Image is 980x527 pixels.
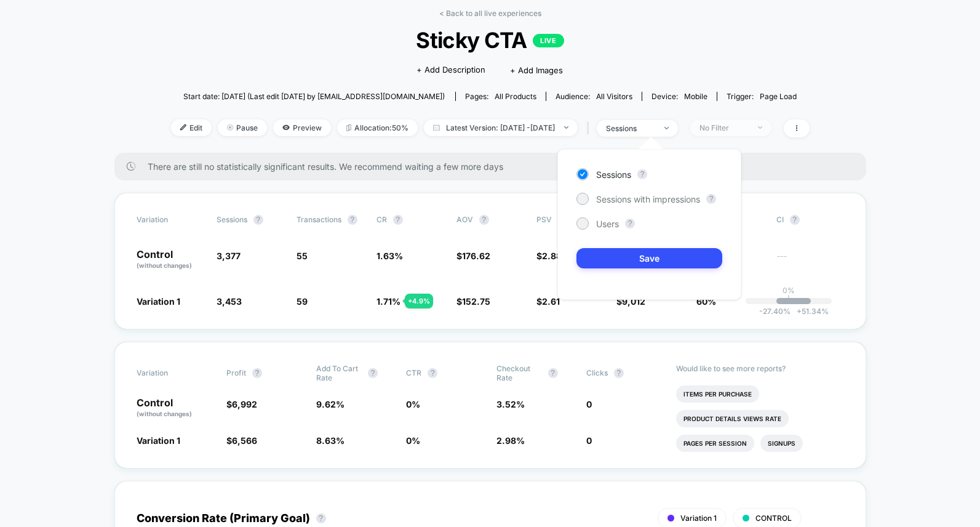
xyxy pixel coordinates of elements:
[316,513,326,523] button: ?
[137,364,204,382] span: Variation
[406,368,421,377] span: CTR
[536,251,562,261] span: $
[536,215,552,224] span: PSV
[456,215,473,224] span: AOV
[316,435,345,446] span: 8.63 %
[758,126,762,129] img: end
[273,119,331,136] span: Preview
[759,307,791,316] span: -27.40 %
[706,194,716,204] button: ?
[556,92,632,101] div: Audience:
[393,215,403,225] button: ?
[699,123,749,132] div: No Filter
[180,124,186,131] img: edit
[456,296,490,307] span: $
[406,435,420,446] span: 0 %
[596,194,700,204] span: Sessions with impressions
[137,296,180,307] span: Variation 1
[496,435,525,446] span: 2.98 %
[586,399,592,409] span: 0
[137,398,214,419] p: Control
[232,435,257,446] span: 6,566
[776,215,844,225] span: CI
[576,248,722,268] button: Save
[137,435,180,446] span: Variation 1
[232,399,257,409] span: 6,992
[337,119,418,136] span: Allocation: 50%
[787,295,790,304] p: |
[439,9,541,18] a: < Back to all live experiences
[676,364,844,373] p: Would like to see more reports?
[776,252,844,270] span: ---
[297,251,308,261] span: 55
[596,169,631,180] span: Sessions
[253,215,263,225] button: ?
[226,399,257,409] span: $
[790,215,800,225] button: ?
[428,368,437,378] button: ?
[606,124,655,133] div: sessions
[548,368,558,378] button: ?
[405,294,433,308] div: + 4.9 %
[137,262,192,269] span: (without changes)
[542,251,562,261] span: 2.88
[137,410,192,417] span: (without changes)
[533,34,564,47] p: LIVE
[797,307,802,316] span: +
[496,364,542,382] span: Checkout Rate
[462,296,490,307] span: 152.75
[217,296,242,307] span: 3,453
[783,286,795,295] p: 0%
[376,296,400,307] span: 1.71 %
[479,215,489,225] button: ?
[760,435,803,452] li: Signups
[542,296,560,307] span: 2.61
[348,215,357,225] button: ?
[584,119,597,137] span: |
[217,251,241,261] span: 3,377
[137,249,204,270] p: Control
[564,126,568,129] img: end
[586,368,608,377] span: Clicks
[148,161,842,172] span: There are still no statistically significant results. We recommend waiting a few more days
[684,92,707,101] span: mobile
[755,513,792,523] span: CONTROL
[456,251,490,261] span: $
[416,64,485,76] span: + Add Description
[226,435,257,446] span: $
[183,92,445,101] span: Start date: [DATE] (Last edit [DATE] by [EMAIL_ADDRESS][DOMAIN_NAME])
[137,215,204,225] span: Variation
[637,169,647,179] button: ?
[664,127,669,129] img: end
[596,92,632,101] span: All Visitors
[462,251,490,261] span: 176.62
[217,215,247,224] span: Sessions
[226,368,246,377] span: Profit
[368,368,378,378] button: ?
[596,219,619,229] span: Users
[496,399,525,409] span: 3.52 %
[536,296,560,307] span: $
[727,92,797,101] div: Trigger:
[510,65,563,75] span: + Add Images
[676,435,754,452] li: Pages Per Session
[791,307,829,316] span: 51.34 %
[202,27,777,53] span: Sticky CTA
[760,92,797,101] span: Page Load
[676,410,789,427] li: Product Details Views Rate
[465,92,536,101] div: Pages:
[586,435,592,446] span: 0
[642,92,717,101] span: Device:
[495,92,536,101] span: all products
[227,124,233,131] img: end
[376,251,403,261] span: 1.63 %
[171,119,212,136] span: Edit
[297,296,308,307] span: 59
[676,385,759,403] li: Items Per Purchase
[297,215,341,224] span: Transactions
[406,399,420,409] span: 0 %
[252,368,262,378] button: ?
[316,399,345,409] span: 9.62 %
[680,513,717,523] span: Variation 1
[614,368,624,378] button: ?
